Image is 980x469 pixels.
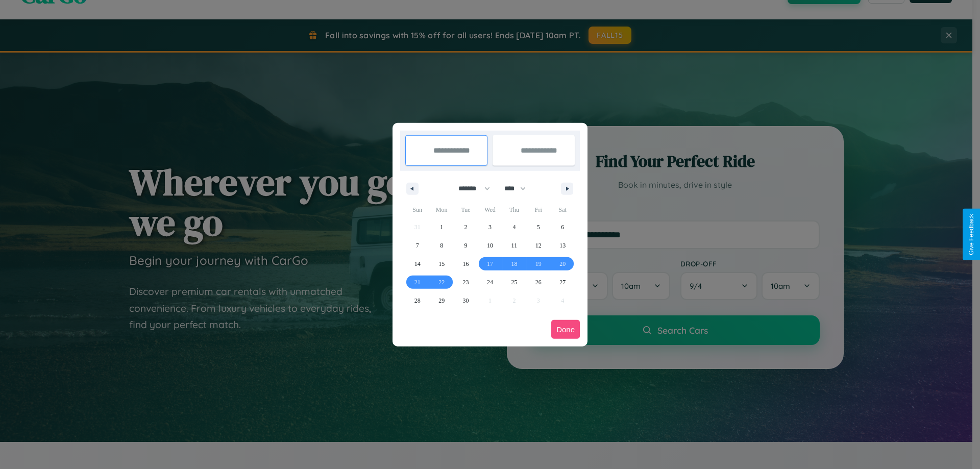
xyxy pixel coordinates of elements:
span: 23 [463,273,469,291]
button: 21 [405,273,429,291]
span: Tue [454,202,478,218]
button: 28 [405,291,429,310]
button: 6 [551,218,575,236]
span: 16 [463,255,469,273]
span: 13 [559,236,566,255]
button: 3 [478,218,502,236]
button: 11 [502,236,526,255]
span: 6 [561,218,564,236]
span: 8 [440,236,443,255]
span: Thu [502,202,526,218]
span: 28 [414,291,421,310]
button: 22 [429,273,453,291]
button: 2 [454,218,478,236]
button: 30 [454,291,478,310]
button: 9 [454,236,478,255]
button: 25 [502,273,526,291]
span: 3 [488,218,492,236]
span: 26 [535,273,542,291]
span: Wed [478,202,502,218]
button: 24 [478,273,502,291]
span: 27 [559,273,566,291]
span: 5 [537,218,540,236]
span: Mon [429,202,453,218]
button: 10 [478,236,502,255]
button: 14 [405,255,429,273]
span: Sat [551,202,575,218]
button: 5 [526,218,550,236]
button: 27 [551,273,575,291]
span: 18 [511,255,517,273]
span: 2 [464,218,468,236]
span: 11 [511,236,518,255]
span: 9 [464,236,468,255]
button: 7 [405,236,429,255]
span: 21 [414,273,421,291]
button: 8 [429,236,453,255]
span: 22 [438,273,445,291]
span: 12 [535,236,542,255]
span: 10 [487,236,493,255]
button: 23 [454,273,478,291]
button: 16 [454,255,478,273]
button: 4 [502,218,526,236]
button: 19 [526,255,550,273]
button: Done [551,320,580,339]
span: 14 [414,255,421,273]
button: 1 [429,218,453,236]
button: 29 [429,291,453,310]
span: 7 [416,236,419,255]
span: 24 [487,273,493,291]
button: 18 [502,255,526,273]
button: 12 [526,236,550,255]
span: Sun [405,202,429,218]
span: 15 [438,255,445,273]
span: 20 [559,255,566,273]
span: 30 [463,291,469,310]
button: 20 [551,255,575,273]
span: 19 [535,255,542,273]
button: 13 [551,236,575,255]
span: 29 [438,291,445,310]
span: 1 [440,218,443,236]
button: 26 [526,273,550,291]
span: 25 [511,273,517,291]
button: 17 [478,255,502,273]
button: 15 [429,255,453,273]
span: 17 [487,255,493,273]
span: Fri [526,202,550,218]
span: 4 [512,218,516,236]
div: Give Feedback [968,214,975,255]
